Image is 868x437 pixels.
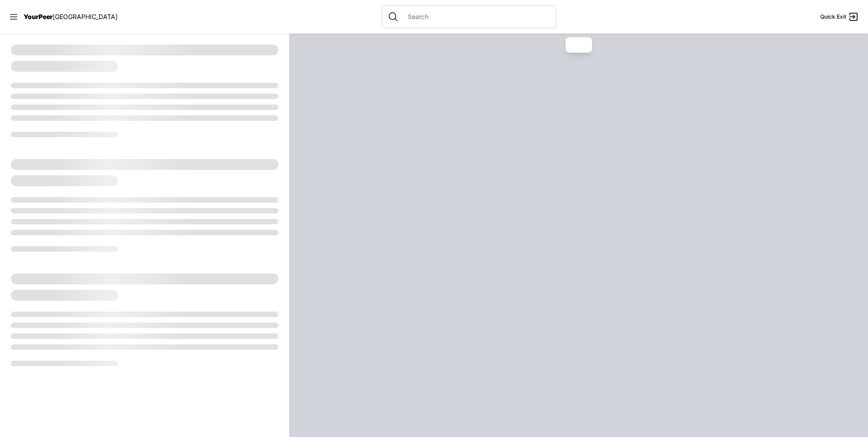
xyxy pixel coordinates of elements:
[402,12,550,21] input: Search
[820,11,859,22] a: Quick Exit
[24,13,53,20] span: YourPeer
[820,13,846,20] span: Quick Exit
[53,13,118,20] span: [GEOGRAPHIC_DATA]
[24,14,118,20] a: YourPeer[GEOGRAPHIC_DATA]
